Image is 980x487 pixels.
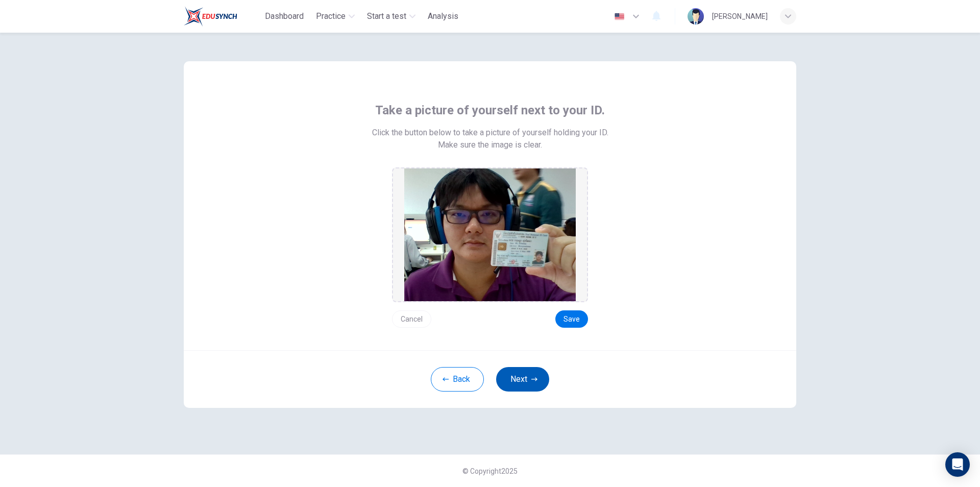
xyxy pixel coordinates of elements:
button: Start a test [363,7,420,26]
button: Next [496,367,549,392]
span: Dashboard [265,10,304,22]
div: [PERSON_NAME] [712,10,768,22]
span: Start a test [367,10,406,22]
span: Practice [316,10,346,22]
img: preview screemshot [404,168,576,301]
button: Dashboard [261,7,308,26]
button: Cancel [392,310,431,328]
div: Open Intercom Messenger [945,452,970,477]
span: Make sure the image is clear. [438,139,542,151]
a: Train Test logo [184,6,261,27]
span: Click the button below to take a picture of yourself holding your ID. [372,127,608,139]
button: Practice [312,7,359,26]
span: Take a picture of yourself next to your ID. [375,102,605,118]
button: Back [431,367,484,392]
span: Analysis [428,10,458,22]
button: Save [555,310,588,328]
img: Profile picture [688,8,704,25]
img: Train Test logo [184,6,237,27]
span: © Copyright 2025 [462,467,518,475]
img: en [613,13,626,20]
button: Analysis [424,7,462,26]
